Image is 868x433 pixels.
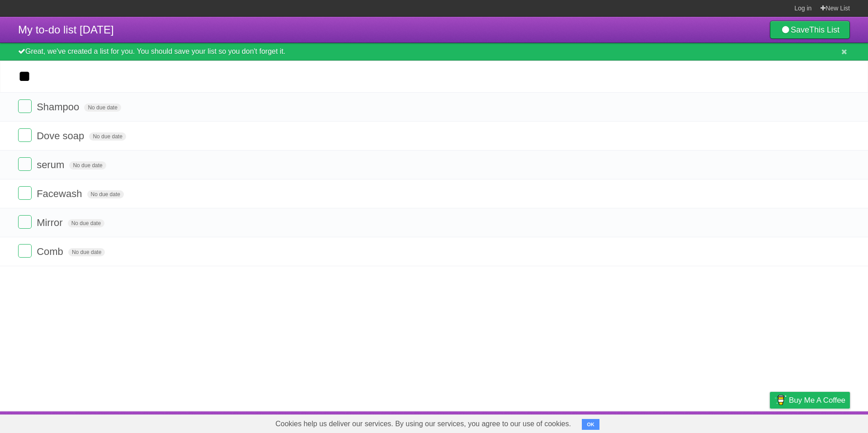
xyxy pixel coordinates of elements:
span: serum [37,159,66,170]
label: Done [18,186,32,200]
button: OK [582,419,599,430]
span: Cookies help us deliver our services. By using our services, you agree to our use of cookies. [266,415,580,433]
span: Mirror [37,217,65,228]
span: No due date [89,132,126,141]
span: Dove soap [37,130,86,141]
span: No due date [69,161,106,169]
a: About [650,414,669,431]
label: Done [18,215,32,229]
span: No due date [68,219,104,227]
a: Terms [727,414,747,431]
span: Shampoo [37,101,81,113]
label: Done [18,99,32,113]
span: No due date [68,248,105,256]
img: Buy me a coffee [774,392,787,408]
span: Facewash [37,188,84,199]
span: My to-do list [DATE] [18,24,114,36]
a: Suggest a feature [793,414,850,431]
a: Privacy [758,414,782,431]
label: Done [18,244,32,258]
a: SaveThis List [770,21,850,39]
label: Done [18,157,32,171]
span: Comb [37,246,66,257]
span: No due date [87,190,124,198]
span: Buy me a coffee [789,392,845,408]
label: Done [18,128,32,142]
b: This List [809,25,840,34]
a: Developers [679,414,716,431]
span: No due date [84,104,121,112]
a: Buy me a coffee [770,392,850,409]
